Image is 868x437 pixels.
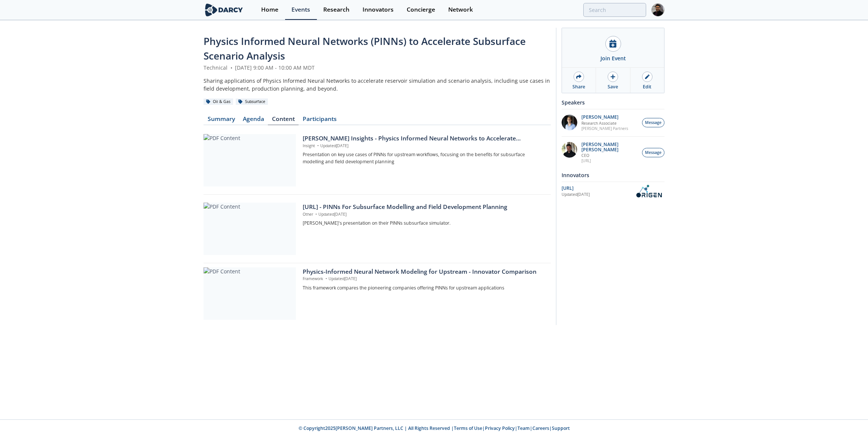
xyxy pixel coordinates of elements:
p: [PERSON_NAME] Partners [581,126,628,131]
div: [PERSON_NAME] Insights - Physics Informed Neural Networks to Accelerate Subsurface Scenario Analysis [303,134,545,143]
p: This framework compares the pioneering companies offering PINNs for upstream applications [303,285,545,291]
a: [URL] Updated[DATE] OriGen.AI [562,185,664,198]
span: • [324,276,328,281]
a: Support [552,425,570,431]
a: Terms of Use [454,425,482,431]
a: Team [517,425,530,431]
img: 1EXUV5ipS3aUf9wnAL7U [562,115,577,130]
input: Advanced Search [583,3,646,17]
img: Profile [651,3,664,16]
p: [PERSON_NAME] [581,115,628,120]
a: Agenda [239,116,268,125]
div: Innovators [562,169,664,182]
a: Participants [299,116,340,125]
div: Oil & Gas [204,98,233,105]
div: Save [608,84,618,90]
a: Content [268,116,299,125]
p: [URL] [581,158,638,163]
p: Presentation on key use cases of PINNs for upstream workflows, focusing on the benefits for subsu... [303,151,545,165]
div: Technical [DATE] 9:00 AM - 10:00 AM MDT [204,64,551,72]
a: Summary [204,116,239,125]
p: Research Associate [581,121,628,126]
div: Network [448,7,473,13]
img: logo-wide.svg [204,3,244,16]
p: Framework Updated [DATE] [303,276,545,282]
p: Insight Updated [DATE] [303,143,545,149]
div: Updated [DATE] [562,192,633,198]
div: Subsurface [236,98,268,105]
span: • [229,64,233,71]
a: PDF Content [URL] - PINNs For Subsurface Modelling and Field Development Planning Other •Updated[... [204,203,551,255]
p: © Copyright 2025 [PERSON_NAME] Partners, LLC | All Rights Reserved | | | | | [157,425,711,432]
button: Message [642,148,664,157]
p: Other Updated [DATE] [303,212,545,218]
iframe: chat widget [837,407,861,430]
span: Physics Informed Neural Networks (PINNs) to Accelerate Subsurface Scenario Analysis [204,34,526,63]
p: [PERSON_NAME]'s presentation on their PINNs subsurface simulator. [303,220,545,227]
span: Message [645,150,661,156]
img: 20112e9a-1f67-404a-878c-a26f1c79f5da [562,142,577,158]
div: [URL] [562,185,633,192]
div: Speakers [562,96,664,109]
div: Share [572,84,585,90]
a: PDF Content Physics-Informed Neural Network Modeling for Upstream - Innovator Comparison Framewor... [204,267,551,320]
div: Concierge [407,7,435,13]
a: PDF Content [PERSON_NAME] Insights - Physics Informed Neural Networks to Accelerate Subsurface Sc... [204,134,551,186]
div: [URL] - PINNs For Subsurface Modelling and Field Development Planning [303,203,545,212]
p: CEO [581,153,638,158]
span: Message [645,120,661,126]
img: OriGen.AI [633,185,664,198]
div: Sharing applications of Physics Informed Neural Networks to accelerate reservoir simulation and s... [204,77,551,92]
a: Careers [532,425,549,431]
a: Privacy Policy [485,425,515,431]
span: • [316,143,320,148]
div: Innovators [363,7,394,13]
button: Message [642,118,664,127]
p: [PERSON_NAME] [PERSON_NAME] [581,142,638,152]
a: Edit [630,68,664,93]
div: Research [323,7,349,13]
div: Edit [643,84,651,90]
div: Join Event [600,54,626,62]
div: Events [291,7,310,13]
div: Physics-Informed Neural Network Modeling for Upstream - Innovator Comparison [303,267,545,276]
span: • [314,212,318,217]
div: Home [261,7,278,13]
